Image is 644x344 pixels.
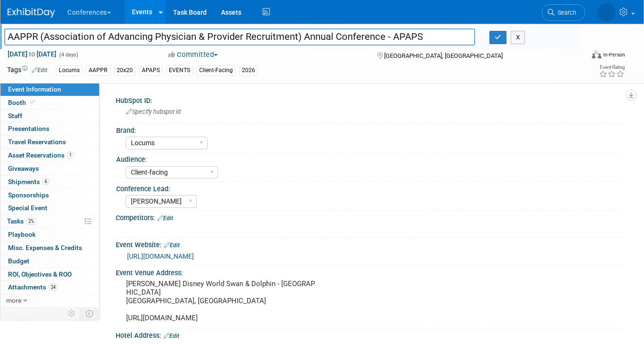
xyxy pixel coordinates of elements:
a: Event Information [0,83,99,96]
td: Personalize Event Tab Strip [64,307,80,320]
a: more [0,294,99,307]
a: Asset Reservations1 [0,149,99,162]
span: Attachments [8,283,58,291]
span: 1 [67,151,74,158]
div: HubSpot ID: [116,93,625,105]
a: Edit [164,333,179,339]
div: Competitors: [116,211,625,223]
a: Misc. Expenses & Credits [0,242,99,254]
img: Mel Liwanag [598,3,616,21]
a: Budget [0,255,99,268]
span: Playbook [8,231,36,238]
span: Special Event [8,204,47,212]
span: Sponsorships [8,191,49,199]
i: Booth reservation complete [30,100,35,105]
a: Travel Reservations [0,136,99,149]
a: Shipments6 [0,176,99,188]
a: Edit [157,215,173,222]
div: Audience: [116,152,621,164]
span: Booth [8,99,37,106]
span: Shipments [8,178,49,186]
span: ROI, Objectives & ROO [8,270,72,278]
a: Tasks2% [0,215,99,228]
span: Misc. Expenses & Credits [8,244,82,251]
div: Hotel Address: [116,328,625,341]
button: Committed [165,50,221,60]
a: Special Event [0,202,99,214]
div: Client-Facing [196,65,236,75]
td: Toggle Event Tabs [80,307,100,320]
span: Presentations [8,125,49,132]
span: 24 [48,284,58,291]
div: Event Venue Address: [116,266,625,278]
div: AAPPR [86,65,110,75]
span: (4 days) [58,52,78,58]
a: Attachments24 [0,281,99,294]
a: Giveaways [0,162,99,175]
a: Presentations [0,122,99,135]
div: Brand: [116,123,621,135]
span: 6 [42,178,49,185]
span: 2% [26,218,37,225]
div: APAPS [139,65,163,75]
button: X [511,31,525,44]
span: Giveaways [8,165,39,172]
span: Travel Reservations [8,138,66,146]
span: Event Information [8,85,61,93]
div: Locums [56,65,83,75]
img: ExhibitDay [8,8,55,18]
span: Budget [8,257,29,265]
span: [DATE] [DATE] [7,50,57,58]
span: Asset Reservations [8,151,74,159]
div: Conference Lead: [116,182,621,194]
a: Edit [32,67,47,74]
td: Tags [7,65,47,76]
span: [GEOGRAPHIC_DATA], [GEOGRAPHIC_DATA] [384,52,503,59]
a: Booth [0,96,99,109]
div: EVENTS [166,65,193,75]
span: Tasks [7,217,37,225]
div: Event Rating [599,65,625,70]
a: Edit [164,242,180,249]
a: ROI, Objectives & ROO [0,268,99,281]
span: Search [554,9,576,16]
div: In-Person [603,51,625,58]
a: [URL][DOMAIN_NAME] [127,252,194,260]
pre: [PERSON_NAME] Disney World Swan & Dolphin - [GEOGRAPHIC_DATA] [GEOGRAPHIC_DATA], [GEOGRAPHIC_DATA... [126,279,318,322]
a: Playbook [0,228,99,241]
div: 2026 [239,65,258,75]
div: Event Format [534,49,625,64]
span: more [6,297,21,304]
div: Event Website: [116,238,625,250]
a: Search [542,4,585,21]
a: Sponsorships [0,189,99,202]
img: Format-Inperson.png [592,51,601,58]
div: 20x20 [114,65,136,75]
a: Staff [0,110,99,122]
span: to [28,50,37,58]
span: Specify hubspot id [126,108,181,115]
span: Staff [8,112,22,120]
